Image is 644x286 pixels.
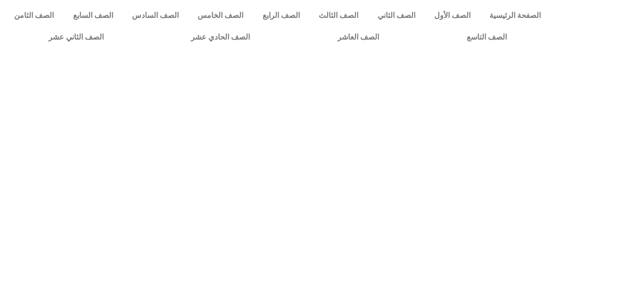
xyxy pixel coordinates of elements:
[148,26,294,48] a: الصف الحادي عشر
[188,5,253,26] a: الصف الخامس
[480,5,550,26] a: الصفحة الرئيسية
[423,26,551,48] a: الصف التاسع
[294,26,423,48] a: الصف العاشر
[253,5,309,26] a: الصف الرابع
[5,5,63,26] a: الصف الثامن
[309,5,368,26] a: الصف الثالث
[368,5,424,26] a: الصف الثاني
[123,5,188,26] a: الصف السادس
[63,5,122,26] a: الصف السابع
[425,5,480,26] a: الصف الأول
[5,26,148,48] a: الصف الثاني عشر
